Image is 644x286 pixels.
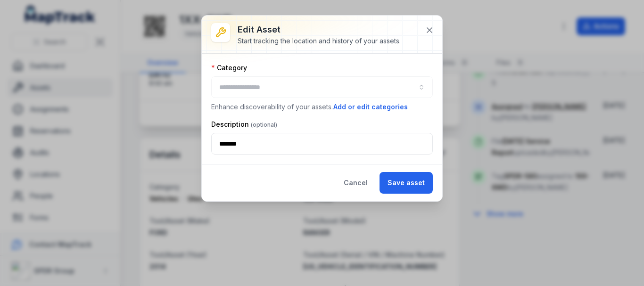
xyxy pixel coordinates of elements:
[211,120,277,129] label: Description
[211,63,247,73] label: Category
[333,102,408,112] button: Add or edit categories
[336,172,376,194] button: Cancel
[238,23,401,36] h3: Edit asset
[211,102,433,112] p: Enhance discoverability of your assets.
[380,172,433,194] button: Save asset
[238,36,401,46] div: Start tracking the location and history of your assets.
